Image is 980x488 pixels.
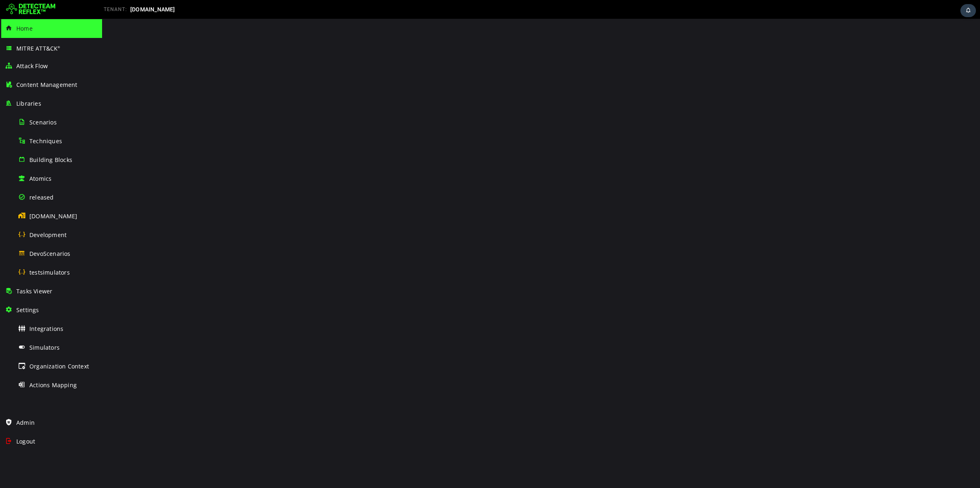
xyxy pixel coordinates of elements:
[6,3,56,16] img: Detecteam logo
[16,81,78,89] span: Content Management
[130,6,175,13] span: [DOMAIN_NAME]
[16,287,52,295] span: Tasks Viewer
[16,419,35,426] span: Admin
[29,156,72,164] span: Building Blocks
[29,193,54,201] span: released
[16,44,60,52] span: MITRE ATT&CK
[29,212,78,220] span: [DOMAIN_NAME]
[16,306,39,314] span: Settings
[29,231,67,239] span: Development
[104,7,127,12] span: TENANT:
[29,381,77,389] span: Actions Mapping
[29,118,57,126] span: Scenarios
[16,62,48,70] span: Attack Flow
[960,4,976,17] div: Task Notifications
[16,437,35,445] span: Logout
[29,362,89,370] span: Organization Context
[16,24,33,32] span: Home
[29,175,51,182] span: Atomics
[29,250,71,257] span: DevoScenarios
[29,325,63,333] span: Integrations
[16,100,41,107] span: Libraries
[29,344,60,351] span: Simulators
[58,45,60,49] sup: ®
[29,137,62,145] span: Techniques
[29,268,70,276] span: testsimulators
